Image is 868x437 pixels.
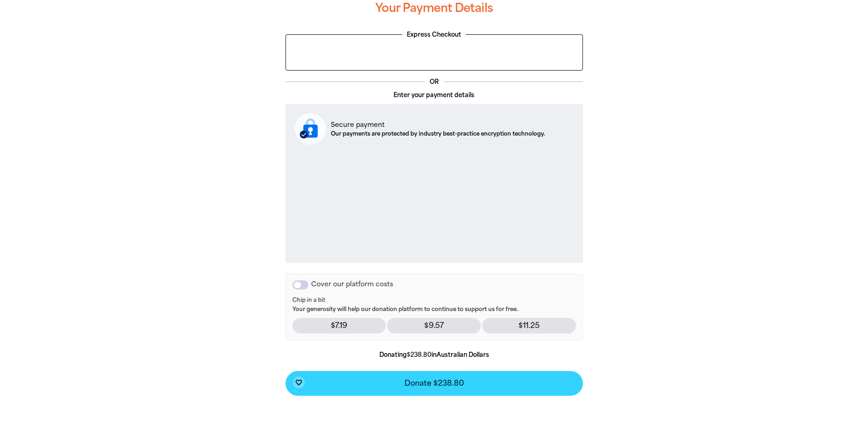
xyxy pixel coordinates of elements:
i: favorite_border [295,379,302,386]
p: $7.19 [292,318,386,333]
iframe: Secure payment input frame [293,152,576,255]
p: $11.25 [482,318,576,333]
span: Chip in a bit [292,297,576,304]
p: Donating in Australian Dollars [286,350,583,360]
span: Donate $238.80 [404,380,464,387]
p: OR [425,77,443,87]
legend: Express Checkout [402,30,466,39]
p: Our payments are protected by industry best-practice encryption technology. [331,130,545,138]
button: Cover our platform costs [292,280,308,290]
b: $238.80 [407,351,431,358]
button: favorite_borderDonate $238.80 [286,371,583,396]
iframe: PayPal-paypal [291,39,578,65]
p: Your generosity will help our donation platform to continue to support us for free. [292,297,576,313]
p: $9.57 [387,318,481,333]
p: Secure payment [331,120,545,130]
p: Enter your payment details [286,91,583,100]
